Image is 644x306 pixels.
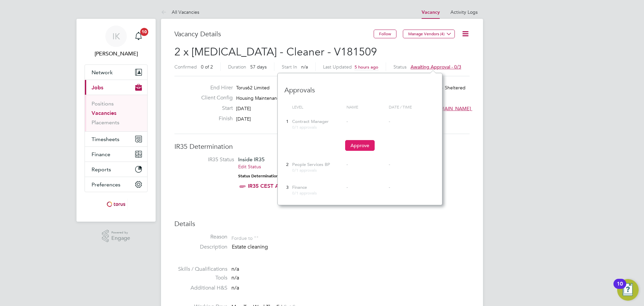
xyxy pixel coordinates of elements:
label: Status [393,64,407,70]
label: Additional H&S [174,285,227,292]
span: Finance [292,184,307,190]
button: Approve [345,140,375,151]
strong: Status Determination Statement [238,174,300,178]
span: n/a [231,285,239,291]
button: Finance [85,147,147,162]
span: 0/1 approvals [292,167,317,173]
div: Level [290,101,345,113]
nav: Main navigation [76,19,156,222]
a: Go to home page [85,199,148,210]
div: 10 [617,284,623,293]
label: Client Config [196,94,233,101]
label: Tools [174,274,227,281]
button: Jobs [85,80,147,95]
span: Torus62 Limited [236,85,270,91]
span: 57 days [250,64,267,70]
span: Finance [92,151,110,158]
label: Confirmed [174,64,197,70]
label: Start In [282,64,297,70]
div: Jobs [85,95,147,131]
span: 10 [140,28,148,36]
div: - [346,162,385,168]
span: Housing Maintenance Solutions Ltd [236,95,311,101]
span: Timesheets [92,136,119,142]
div: - [389,185,434,190]
span: [DATE] [236,116,251,122]
span: 5 hours ago [355,64,378,70]
span: [EMAIL_ADDRESS][DOMAIN_NAME] working@toru… [390,105,506,112]
a: All Vacancies [161,9,199,15]
span: IK [112,32,120,41]
label: Finish [196,115,233,122]
span: Preferences [92,181,120,188]
span: 0 of 2 [201,64,213,70]
a: Vacancies [92,110,116,116]
span: n/a [231,266,239,272]
label: IR35 Status [181,156,234,163]
div: For due to "" [231,233,259,241]
span: Reports [92,166,111,173]
div: 2 [284,159,290,171]
div: - [346,185,385,190]
a: 10 [132,26,145,47]
span: Engage [111,235,130,241]
div: 3 [284,181,290,194]
a: Powered byEngage [102,230,130,243]
span: 2 x [MEDICAL_DATA] - Cleaner - V181509 [174,45,377,58]
label: Skills / Qualifications [174,266,227,273]
button: Timesheets [85,132,147,146]
span: n/a [231,274,239,281]
div: - [389,119,434,125]
span: People Services BP [292,162,330,167]
button: Preferences [85,177,147,192]
a: Positions [92,100,114,107]
span: n/a [301,64,308,70]
span: Ian Kneale [85,50,148,58]
label: Description [174,244,227,251]
label: Reason [174,233,227,241]
div: Name [345,101,387,113]
button: Follow [374,30,396,38]
span: 0/1 approvals [292,124,317,130]
span: Network [92,69,113,76]
div: - [346,119,385,125]
span: Contract Manager [292,119,329,124]
label: Duration [228,64,246,70]
h3: Details [174,219,470,228]
h3: Vacancy Details [174,30,374,38]
button: Reports [85,162,147,177]
span: Awaiting approval - 0/3 [411,64,461,70]
h3: Approvals [284,79,435,94]
div: - [389,162,434,168]
button: Manage Vendors (4) [403,30,455,38]
span: Inside IR35 [238,156,265,163]
label: Last Updated [323,64,352,70]
button: Open Resource Center, 10 new notifications [617,279,639,301]
a: IK[PERSON_NAME] [85,26,148,58]
a: Placements [92,119,119,126]
a: Activity Logs [450,9,478,15]
h3: IR35 Determination [174,142,470,151]
a: Edit Status [238,164,261,170]
span: Powered by [111,230,130,235]
label: End Hirer [196,84,233,91]
img: torus-logo-retina.png [104,199,128,210]
button: Network [85,65,147,80]
span: 0/1 approvals [292,190,317,195]
a: Vacancy [422,9,440,15]
span: Jobs [92,84,103,91]
div: Date / time [387,101,435,113]
div: 1 [284,116,290,128]
span: [DATE] [236,105,251,112]
p: Estate cleaning [232,244,470,251]
label: Start [196,105,233,112]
